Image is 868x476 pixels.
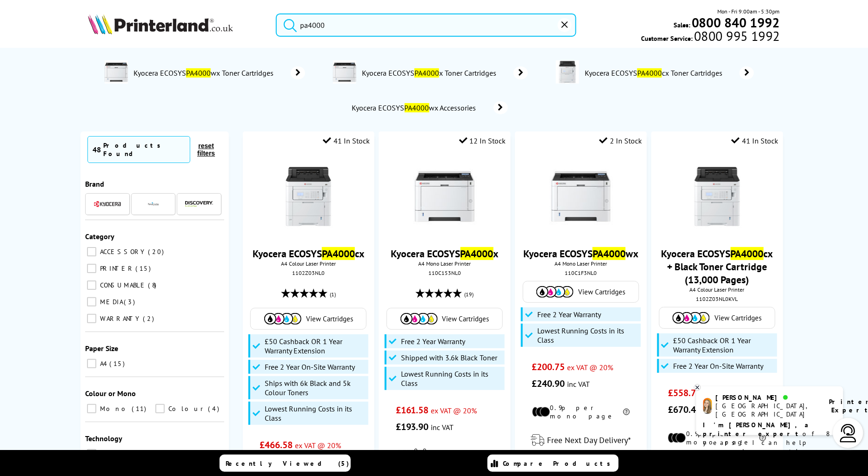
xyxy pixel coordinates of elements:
span: WARRANTY [98,314,142,323]
span: Paper Size [85,344,118,353]
mark: PA4000 [414,68,439,78]
span: £161.58 [396,404,429,416]
div: 12 In Stock [459,136,506,145]
span: inc VAT [568,379,590,389]
a: Compare Products [487,455,619,472]
span: Compare Products [503,459,615,468]
img: user-headset-light.svg [839,424,858,443]
span: View Cartridges [306,314,353,323]
input: A4 15 [87,359,96,368]
div: 41 In Stock [323,136,370,145]
li: 4.7p per colour page [668,449,766,465]
span: A4 Colour Laser Printer [247,260,370,267]
a: View Cartridges [392,313,498,325]
span: Free 2 Year On-Site Warranty [265,362,355,372]
span: (1) [330,286,336,303]
mark: PA4000 [405,103,429,112]
span: Kyocera ECOSYS cx Toner Cartridges [584,68,726,78]
span: Mono [98,404,131,413]
span: Free Next Day Delivery* [547,435,631,445]
span: £193.90 [396,421,429,433]
img: Discovery [185,201,213,207]
input: Laser 15 [87,449,96,458]
a: Kyocera ECOSYSPA4000cx [253,247,364,260]
span: Lowest Running Costs in its Class [401,369,502,388]
img: amy-livechat.png [703,398,712,414]
span: Category [85,232,114,241]
span: (19) [465,286,474,303]
b: 0800 840 1992 [692,14,780,31]
span: £240.90 [532,378,565,390]
input: Colour 4 [155,404,165,413]
span: Lowest Running Costs in its Class [537,326,639,345]
span: Laser [98,450,131,458]
a: Kyocera ECOSYSPA4000cx + Black Toner Cartridge (13,000 Pages) [661,247,773,286]
span: 48 [93,145,101,154]
span: ex VAT @ 20% [431,406,477,415]
mark: PA4000 [186,68,211,78]
input: ACCESSORY 20 [87,247,96,256]
span: View Cartridges [578,287,625,296]
span: CONSUMABLE [98,281,147,289]
input: MEDIA 3 [87,297,96,306]
mark: PA4000 [461,247,494,260]
img: Cartridges [536,286,574,298]
mark: PA4000 [637,68,662,78]
img: Kyocera [93,201,121,208]
img: kyocera-pa4000x-front-small.jpg [410,162,480,231]
input: CONSUMABLE 8 [87,280,96,290]
a: Recently Viewed (5) [220,455,351,472]
span: inc VAT [431,423,454,432]
li: 0.9p per mono page [668,430,766,446]
div: 110C153NL0 [386,269,503,276]
span: MEDIA [98,298,123,306]
img: Navigator [147,198,159,210]
span: A4 Mono Laser Printer [383,260,506,267]
div: [GEOGRAPHIC_DATA], [GEOGRAPHIC_DATA] [716,402,818,418]
div: 1102Z03NL0KVL [658,295,776,302]
span: A4 Colour Laser Printer [656,286,778,293]
mark: PA4000 [731,247,764,260]
span: ex VAT @ 20% [568,363,614,372]
span: Lowest Running Costs in its Class [265,404,366,423]
span: Brand [85,179,104,189]
img: kyocera-pa4000wx-front-small.jpg [546,162,616,231]
img: Kyocera-ECOSYS-PA4000cx-Front-Small.jpg [682,162,752,231]
span: 0800 995 1992 [693,32,780,40]
span: A4 Mono Laser Printer [520,260,642,267]
span: 15 [135,264,153,273]
div: 110C1F3NL0 [522,269,640,276]
span: £558.71 [668,387,701,399]
img: Printerland Logo [88,14,233,34]
li: 0.9p per mono page [532,404,630,420]
span: £670.45 [668,404,701,416]
a: 0800 840 1992 [690,18,780,27]
a: Kyocera ECOSYSPA4000wx Toner Cartridges [133,60,305,85]
span: A4 [98,359,108,368]
mark: PA4000 [593,247,626,260]
a: View Cartridges [664,312,770,324]
img: Cartridges [673,312,710,324]
img: 110c153nl0-deptimage.jpg [333,60,356,84]
img: 110c153nl0-deptimage.jpg [105,60,128,84]
a: Kyocera ECOSYSPA4000wx Accessories [351,101,508,114]
img: 1102Z03NL0-deptimage.jpg [556,60,579,84]
span: £200.75 [532,361,565,373]
span: Mon - Fri 9:00am - 5:30pm [718,7,780,16]
span: 2 [143,314,156,323]
span: Kyocera ECOSYS wx Toner Cartridges [133,68,277,78]
input: Mono 11 [87,404,96,413]
a: View Cartridges [255,313,361,325]
a: Printerland Logo [88,14,264,36]
img: Cartridges [401,313,438,325]
span: PRINTER [98,264,134,273]
span: Colour or Mono [85,389,136,398]
span: £50 Cashback OR 1 Year Warranty Extension [674,336,775,354]
span: £50 Cashback OR 1 Year Warranty Extension [265,337,366,355]
input: PRINTER 15 [87,264,96,273]
input: Search product or brand [276,13,576,37]
span: Recently Viewed (5) [226,459,349,468]
a: View Cartridges [528,286,634,298]
img: Cartridges [264,313,301,325]
span: Colour [166,404,207,413]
